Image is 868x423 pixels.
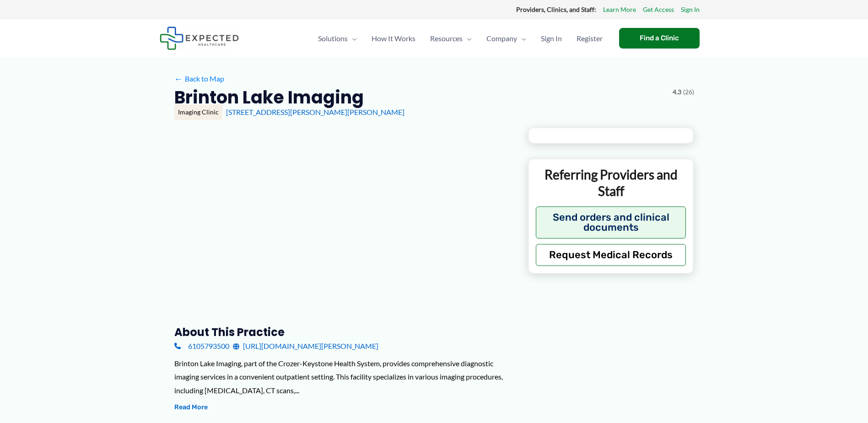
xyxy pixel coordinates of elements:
button: Read More [174,402,208,413]
a: Register [569,22,610,54]
button: Request Medical Records [536,244,686,266]
a: Find a Clinic [619,28,700,49]
a: ResourcesMenu Toggle [423,22,479,54]
a: [STREET_ADDRESS][PERSON_NAME][PERSON_NAME] [226,108,404,116]
h2: Brinton Lake Imaging [174,86,364,108]
h3: About this practice [174,325,513,339]
span: How It Works [372,22,415,54]
span: Menu Toggle [463,22,472,54]
img: Expected Healthcare Logo - side, dark font, small [160,27,239,50]
span: ← [174,74,183,83]
p: Referring Providers and Staff [536,166,686,200]
span: Register [577,22,603,54]
span: Company [486,22,517,54]
div: Imaging Clinic [174,104,222,120]
a: 6105793500 [174,339,229,353]
span: Resources [430,22,463,54]
div: Brinton Lake Imaging, part of the Crozer-Keystone Health System, provides comprehensive diagnosti... [174,357,513,397]
a: How It Works [364,22,423,54]
button: Send orders and clinical documents [536,206,686,239]
nav: Primary Site Navigation [311,22,610,54]
span: Menu Toggle [517,22,526,54]
span: (26) [683,86,694,98]
span: Sign In [541,22,562,54]
a: Learn More [603,4,636,16]
strong: Providers, Clinics, and Staff: [516,5,596,13]
a: Sign In [534,22,569,54]
a: CompanyMenu Toggle [479,22,534,54]
span: Menu Toggle [348,22,357,54]
a: ←Back to Map [174,72,224,86]
span: Solutions [318,22,348,54]
a: [URL][DOMAIN_NAME][PERSON_NAME] [233,339,378,353]
a: Get Access [643,4,674,16]
a: Sign In [681,4,700,16]
span: 4.3 [673,86,681,98]
a: SolutionsMenu Toggle [311,22,364,54]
